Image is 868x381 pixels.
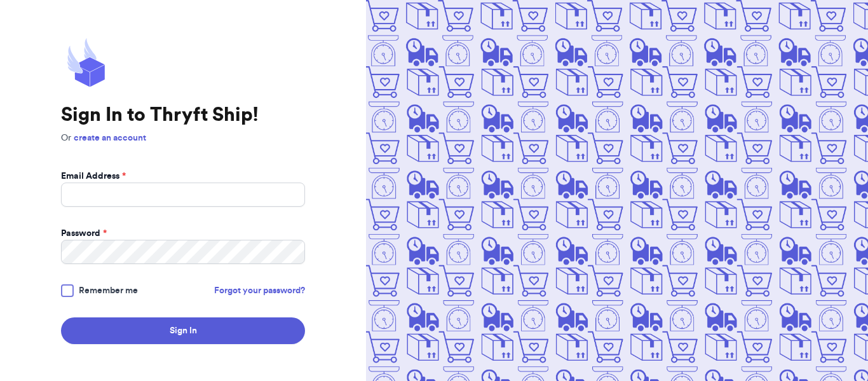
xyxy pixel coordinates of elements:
[61,317,305,344] button: Sign In
[214,284,305,297] a: Forgot your password?
[61,132,305,144] p: Or
[79,284,138,297] span: Remember me
[61,170,126,183] label: Email Address
[61,104,305,127] h1: Sign In to Thryft Ship!
[74,134,146,142] a: create an account
[61,227,107,240] label: Password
